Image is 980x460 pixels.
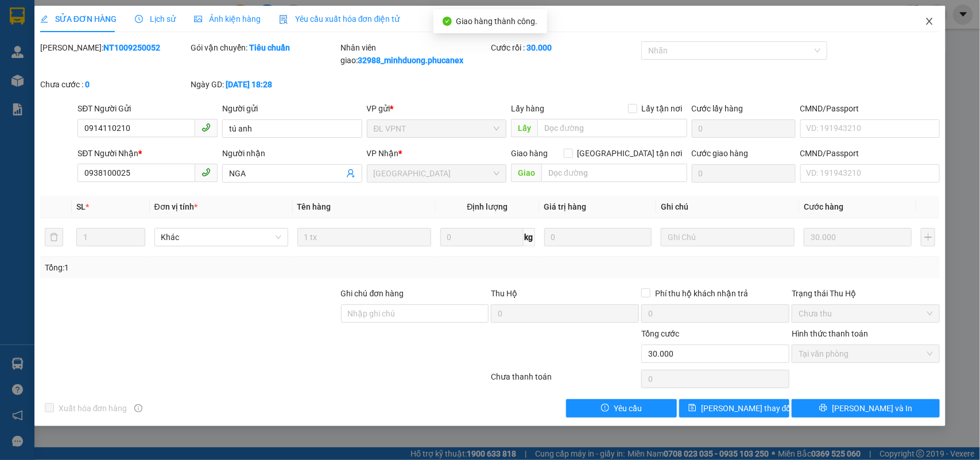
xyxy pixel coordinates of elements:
span: Giao hàng [511,149,548,158]
span: close [925,17,934,26]
span: [PERSON_NAME] thay đổi [701,402,793,415]
b: [DOMAIN_NAME] [96,44,158,53]
button: exclamation-circleYêu cầu [566,399,676,418]
span: Giá trị hàng [544,202,587,211]
span: picture [194,15,202,23]
div: Chưa thanh toán [490,370,641,391]
span: Thu Hộ [491,289,517,298]
span: Ảnh kiện hàng [194,14,261,24]
button: plus [921,228,935,246]
div: VP gửi [367,102,507,115]
div: Trạng thái Thu Hộ [792,287,940,300]
span: phone [202,168,211,177]
span: Lấy [511,119,537,137]
button: Close [913,6,946,38]
span: info-circle [134,404,142,412]
span: Lấy tận nơi [637,102,687,115]
span: SỬA ĐƠN HÀNG [40,14,117,24]
span: clock-circle [135,15,143,23]
input: Dọc đường [541,164,687,182]
input: Cước giao hàng [692,164,796,183]
div: SĐT Người Nhận [78,147,218,160]
div: Người nhận [222,147,362,160]
span: Yêu cầu xuất hóa đơn điện tử [279,14,400,24]
label: Cước giao hàng [692,149,749,158]
span: ĐL Quận 5 [374,165,500,182]
span: save [688,404,696,413]
input: Dọc đường [537,119,687,137]
span: Cước hàng [804,202,843,211]
div: Người gửi [222,102,362,115]
b: 0 [85,80,90,89]
span: Chưa thu [799,305,933,322]
button: printer[PERSON_NAME] và In [792,399,940,418]
li: (c) 2017 [96,55,158,69]
b: NT1009250052 [103,43,160,52]
button: delete [45,228,63,246]
span: kg [524,228,535,246]
div: Ngày GD: [191,78,339,91]
label: Cước lấy hàng [692,104,743,113]
span: user-add [346,169,355,178]
span: printer [819,404,827,413]
b: Gửi khách hàng [71,17,114,71]
div: Tổng: 1 [45,261,379,274]
span: phone [202,123,211,132]
img: logo.jpg [14,14,72,72]
span: [GEOGRAPHIC_DATA] tận nơi [573,147,687,160]
span: ĐL VPNT [374,120,500,137]
span: Giao [511,164,541,182]
input: Cước lấy hàng [692,119,796,138]
b: 30.000 [526,43,552,52]
input: Ghi chú đơn hàng [341,304,489,323]
div: Nhân viên giao: [341,41,489,67]
span: Tên hàng [297,202,331,211]
span: Phí thu hộ khách nhận trả [650,287,753,300]
span: Lấy hàng [511,104,544,113]
span: Yêu cầu [614,402,642,415]
div: SĐT Người Gửi [78,102,218,115]
span: check-circle [443,17,452,26]
div: CMND/Passport [800,147,940,160]
span: Tổng cước [641,329,679,338]
span: Giao hàng thành công. [456,17,538,26]
span: Khác [161,229,281,246]
b: Phúc An Express [14,74,60,148]
b: [DATE] 18:28 [226,80,272,89]
div: [PERSON_NAME]: [40,41,188,54]
img: icon [279,15,288,24]
button: save[PERSON_NAME] thay đổi [679,399,789,418]
span: Định lượng [467,202,508,211]
input: 0 [544,228,652,246]
div: Gói vận chuyển: [191,41,339,54]
input: VD: Bàn, Ghế [297,228,431,246]
div: CMND/Passport [800,102,940,115]
span: Xuất hóa đơn hàng [54,402,132,415]
span: exclamation-circle [601,404,609,413]
span: Đơn vị tính [154,202,197,211]
div: Chưa cước : [40,78,188,91]
b: 32988_minhduong.phucanex [358,56,464,65]
label: Hình thức thanh toán [792,329,868,338]
label: Ghi chú đơn hàng [341,289,404,298]
span: Lịch sử [135,14,176,24]
span: Tại văn phòng [799,345,933,362]
input: 0 [804,228,912,246]
span: VP Nhận [367,149,399,158]
img: logo.jpg [125,14,152,42]
th: Ghi chú [656,196,799,218]
span: [PERSON_NAME] và In [832,402,912,415]
input: Ghi Chú [661,228,795,246]
span: edit [40,15,48,23]
span: SL [76,202,86,211]
b: Tiêu chuẩn [249,43,290,52]
div: Cước rồi : [491,41,639,54]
